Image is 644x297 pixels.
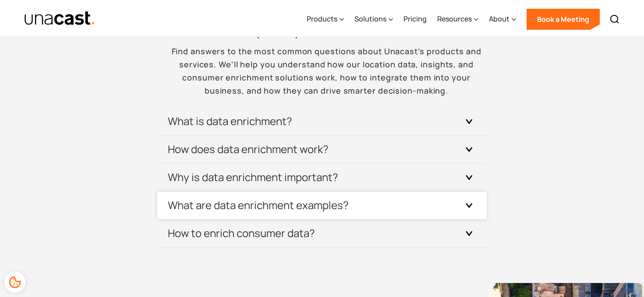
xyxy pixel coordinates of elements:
[527,9,600,30] a: Book a Meeting
[168,198,349,212] h3: What are data enrichment examples?
[437,14,472,24] div: Resources
[609,14,620,24] img: Search icon
[489,1,516,37] div: About
[4,272,25,293] div: Cookie Preferences
[158,45,486,97] p: Find answers to the most common questions about Unacast’s products and services. We'll help you u...
[24,11,96,26] a: home
[489,14,510,24] div: About
[24,11,96,26] img: Unacast text logo
[307,1,344,37] div: Products
[403,1,427,37] a: Pricing
[354,14,386,24] div: Solutions
[168,226,315,240] h3: How to enrich consumer data?
[168,114,292,128] h3: What is data enrichment?
[437,1,478,37] div: Resources
[168,170,338,184] h3: Why is data enrichment important?
[307,14,337,24] div: Products
[168,142,329,156] h3: How does data enrichment work?
[354,1,393,37] div: Solutions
